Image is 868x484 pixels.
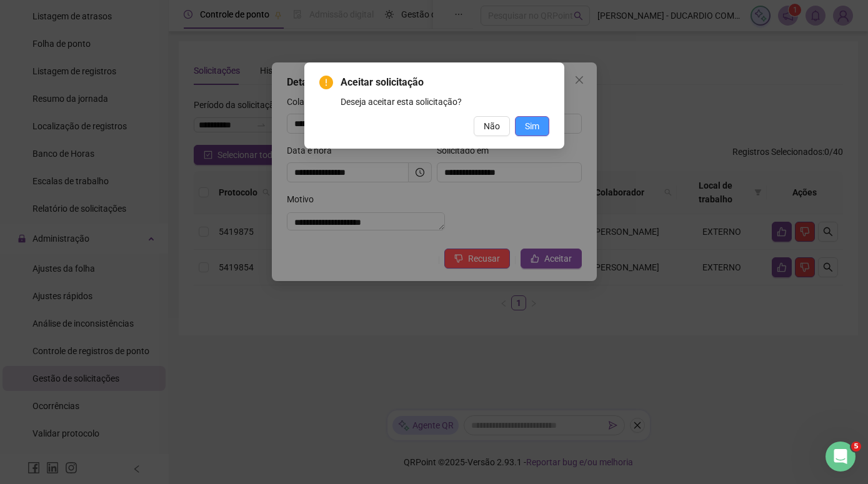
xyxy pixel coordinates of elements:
span: Não [484,119,500,133]
div: Deseja aceitar esta solicitação? [341,95,549,109]
span: exclamation-circle [319,76,333,89]
button: Sim [515,116,549,136]
button: Não [474,116,510,136]
span: Aceitar solicitação [341,75,549,90]
span: Sim [525,119,539,133]
iframe: Intercom live chat [826,442,856,472]
span: 5 [851,442,861,452]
